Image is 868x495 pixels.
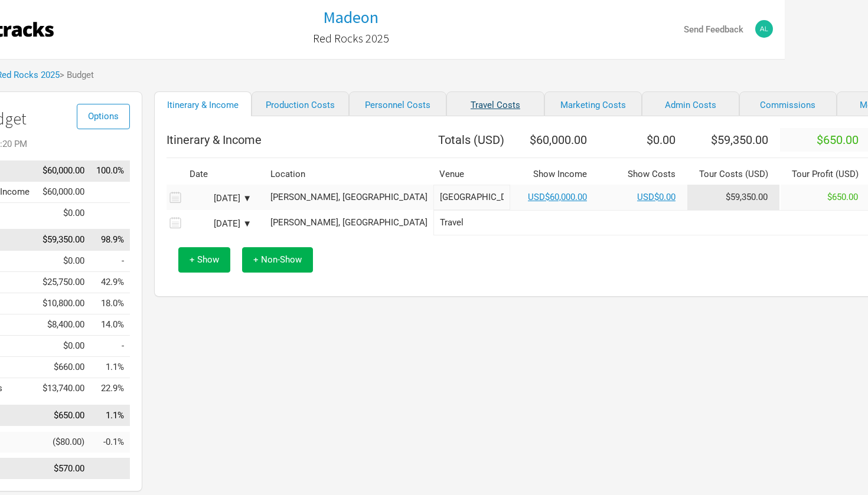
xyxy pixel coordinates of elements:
[90,336,130,357] td: Marketing as % of Tour Income
[637,192,676,202] a: USD$0.00
[90,432,130,453] td: Merch Profit as % of Tour Income
[599,164,687,185] th: Show Costs
[90,202,130,224] td: Other Income as % of Tour Income
[90,378,130,399] td: Commissions as % of Tour Income
[88,111,119,122] span: Options
[187,194,252,203] div: [DATE] ▼
[36,202,90,224] td: $0.00
[36,357,90,378] td: $660.00
[270,218,428,227] div: Morrison, United States
[178,247,230,273] button: + Show
[433,164,510,185] th: Venue
[90,160,130,182] td: Tour Income as % of Tour Income
[90,405,130,426] td: Tour Profit as % of Tour Income
[90,458,130,480] td: Net Profit as % of Tour Income
[36,272,90,293] td: $25,750.00
[167,128,433,152] th: Itinerary & Income
[77,104,130,129] button: Options
[36,160,90,182] td: $60,000.00
[433,128,510,152] th: Totals ( USD )
[184,164,260,185] th: Date
[599,128,687,152] th: $0.00
[252,91,349,116] a: Production Costs
[253,254,302,265] span: + Non-Show
[827,192,858,202] span: $650.00
[265,164,433,185] th: Location
[817,133,859,147] span: $650.00
[36,251,90,272] td: $0.00
[187,219,252,228] div: [DATE] ▼
[90,357,130,378] td: Admin as % of Tour Income
[154,91,252,116] a: Itinerary & Income
[36,458,90,480] td: $570.00
[687,128,780,152] th: $59,350.00
[190,254,219,265] span: + Show
[36,314,90,336] td: $8,400.00
[90,314,130,336] td: Travel as % of Tour Income
[755,20,773,38] img: Alex
[323,8,378,27] a: Madeon
[313,26,389,51] a: Red Rocks 2025
[36,432,90,453] td: ($80.00)
[90,293,130,314] td: Personnel as % of Tour Income
[642,91,739,116] a: Admin Costs
[313,32,389,45] h2: Red Rocks 2025
[684,24,743,35] strong: Send Feedback
[510,128,599,152] th: $60,000.00
[270,193,428,202] div: Morrison, United States
[739,91,837,116] a: Commissions
[349,91,446,116] a: Personnel Costs
[90,272,130,293] td: Production as % of Tour Income
[90,251,130,272] td: Show Costs as % of Tour Income
[510,164,599,185] th: Show Income
[36,378,90,399] td: $13,740.00
[60,71,94,80] span: > Budget
[36,405,90,426] td: $650.00
[687,185,780,210] td: Tour Cost allocation from Production, Personnel, Travel, Marketing, Admin & Commissions
[242,247,313,273] button: + Non-Show
[36,336,90,357] td: $0.00
[687,164,780,185] th: Tour Costs ( USD )
[36,293,90,314] td: $10,800.00
[90,181,130,202] td: Performance Income as % of Tour Income
[90,230,130,251] td: Tour Costs as % of Tour Income
[433,185,510,210] input: Red Rocks Amphitheatre
[544,91,642,116] a: Marketing Costs
[323,6,378,28] h1: Madeon
[36,181,90,202] td: $60,000.00
[446,91,544,116] a: Travel Costs
[36,230,90,251] td: $59,350.00
[528,192,587,202] a: USD$60,000.00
